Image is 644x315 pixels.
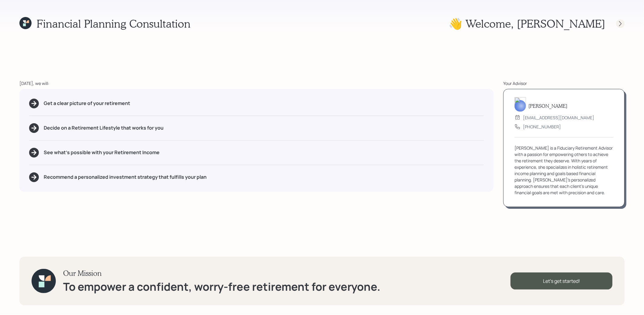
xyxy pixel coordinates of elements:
[511,273,612,290] div: Let's get started!
[449,17,605,30] h1: 👋 Welcome , [PERSON_NAME]
[63,280,380,293] h1: To empower a confident, worry-free retirement for everyone.
[523,114,594,121] div: [EMAIL_ADDRESS][DOMAIN_NAME]
[19,80,494,86] div: [DATE], we will:
[44,100,130,106] h5: Get a clear picture of your retirement
[44,150,160,155] h5: See what's possible with your Retirement Income
[514,145,613,196] div: [PERSON_NAME] is a Fiduciary Retirement Advisor with a passion for empowering others to achieve t...
[63,269,380,278] h3: Our Mission
[514,97,526,112] img: treva-nostdahl-headshot.png
[503,80,625,86] div: Your Advisor
[528,103,567,109] h5: [PERSON_NAME]
[44,125,164,131] h5: Decide on a Retirement Lifestyle that works for you
[523,124,561,130] div: [PHONE_NUMBER]
[36,17,191,30] h1: Financial Planning Consultation
[44,174,207,180] h5: Recommend a personalized investment strategy that fulfills your plan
